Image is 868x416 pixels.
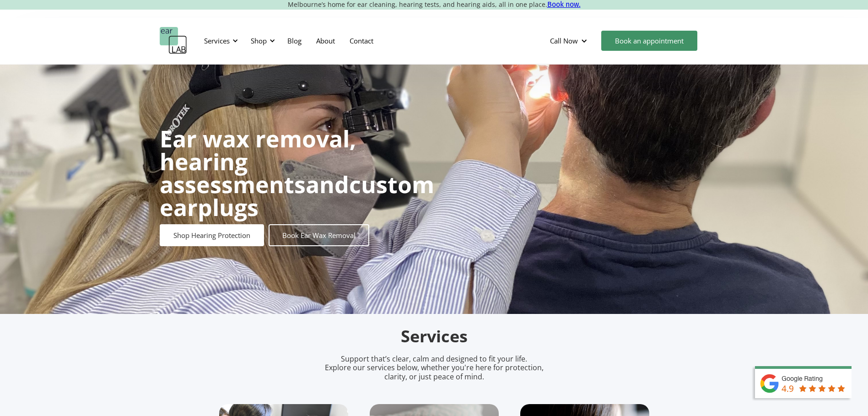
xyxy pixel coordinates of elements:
[269,224,369,246] a: Book Ear Wax Removal
[160,27,187,54] a: home
[219,326,649,347] h2: Services
[601,31,697,51] a: Book an appointment
[160,224,264,246] a: Shop Hearing Protection
[160,127,434,219] h1: and
[313,355,555,381] p: Support that’s clear, calm and designed to fit your life. Explore our services below, whether you...
[251,36,267,45] div: Shop
[245,27,278,54] div: Shop
[342,27,381,54] a: Contact
[280,27,309,54] a: Blog
[160,169,434,223] strong: custom earplugs
[550,36,578,45] div: Call Now
[160,123,356,200] strong: Ear wax removal, hearing assessments
[543,27,597,54] div: Call Now
[309,27,342,54] a: About
[204,36,230,45] div: Services
[199,27,241,54] div: Services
